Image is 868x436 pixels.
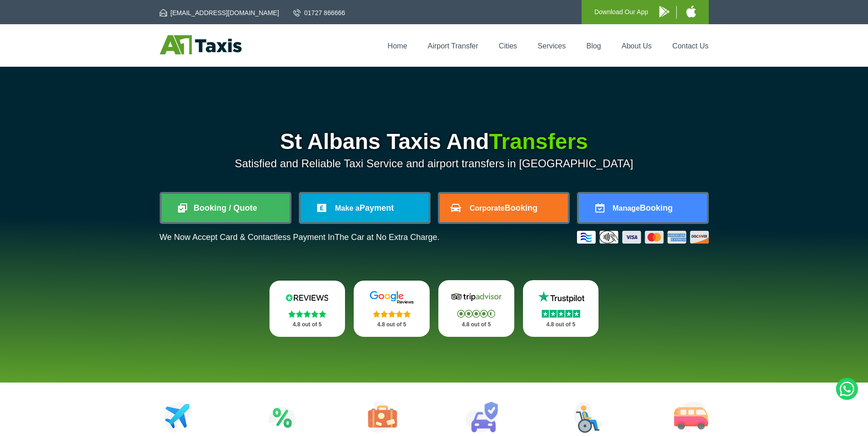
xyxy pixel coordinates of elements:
[538,42,566,50] a: Services
[364,291,419,304] img: Google
[586,42,601,50] a: Blog
[268,402,296,433] img: Attractions
[448,319,504,330] p: 4.8 out of 5
[354,281,430,337] a: Google Stars 4.8 out of 5
[301,194,429,222] a: Make aPayment
[672,42,708,50] a: Contact Us
[160,233,440,242] p: We Now Accept Card & Contactless Payment In
[449,290,504,304] img: Tripadvisor
[280,319,335,330] p: 4.8 out of 5
[160,157,709,170] p: Satisfied and Reliable Taxi Service and airport transfers in [GEOGRAPHIC_DATA]
[160,131,709,153] h1: St Albans Taxis And
[428,42,478,50] a: Airport Transfer
[523,280,599,337] a: Trustpilot Stars 4.8 out of 5
[164,402,192,433] img: Airport Transfers
[368,402,397,433] img: Tours
[465,402,498,433] img: Car Rental
[579,194,707,222] a: ManageBooking
[533,319,589,330] p: 4.8 out of 5
[293,8,345,17] a: 01727 866666
[334,233,439,242] span: The Car at No Extra Charge.
[364,319,420,330] p: 4.8 out of 5
[574,402,603,433] img: Wheelchair
[457,310,495,318] img: Stars
[288,310,326,318] img: Stars
[335,204,359,212] span: Make a
[686,5,696,17] img: A1 Taxis iPhone App
[534,290,588,304] img: Trustpilot
[489,129,588,154] span: Transfers
[674,402,708,433] img: Minibus
[270,281,345,337] a: Reviews.io Stars 4.8 out of 5
[542,310,580,318] img: Stars
[388,42,407,50] a: Home
[622,42,652,50] a: About Us
[160,35,242,54] img: A1 Taxis St Albans LTD
[469,204,504,212] span: Corporate
[499,42,517,50] a: Cities
[280,291,334,304] img: Reviews.io
[440,194,568,222] a: CorporateBooking
[162,194,290,222] a: Booking / Quote
[659,6,669,17] img: A1 Taxis Android App
[160,8,279,17] a: [EMAIL_ADDRESS][DOMAIN_NAME]
[373,310,411,318] img: Stars
[594,6,648,18] p: Download Our App
[577,231,709,244] img: Credit And Debit Cards
[613,204,640,212] span: Manage
[438,280,514,337] a: Tripadvisor Stars 4.8 out of 5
